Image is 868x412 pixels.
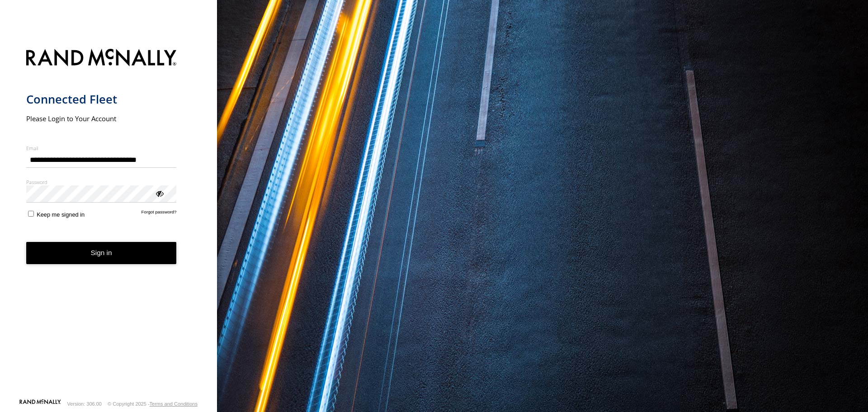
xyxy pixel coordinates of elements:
[26,47,177,70] img: Rand McNally
[67,401,102,407] div: Version: 306.00
[28,211,34,217] input: Keep me signed in
[37,211,85,218] span: Keep me signed in
[26,114,177,123] h2: Please Login to Your Account
[26,179,177,185] label: Password
[150,401,198,407] a: Terms and Conditions
[108,401,198,407] div: © Copyright 2025 -
[142,209,177,218] a: Forgot password?
[26,43,191,398] form: main
[26,145,177,152] label: Email
[19,399,61,408] a: Visit our Website
[155,189,164,198] div: ViewPassword
[26,92,177,107] h1: Connected Fleet
[26,242,177,264] button: Sign in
